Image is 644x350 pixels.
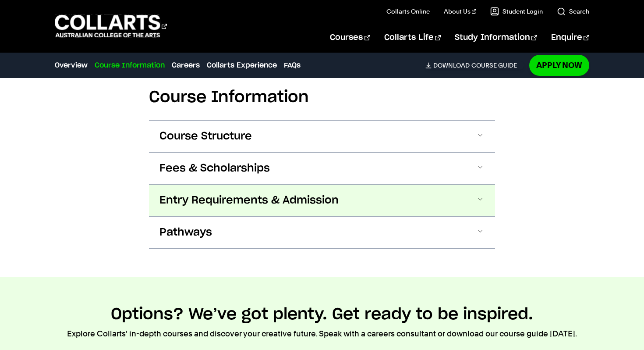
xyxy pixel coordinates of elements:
[149,121,495,152] button: Course Structure
[159,129,252,143] span: Course Structure
[386,7,430,16] a: Collarts Online
[149,153,495,184] button: Fees & Scholarships
[529,55,589,75] a: Apply Now
[172,60,200,71] a: Careers
[111,305,533,324] h2: Options? We’ve got plenty. Get ready to be inspired.
[149,88,495,107] h2: Course Information
[284,60,301,71] a: FAQs
[330,23,370,52] a: Courses
[159,161,270,175] span: Fees & Scholarships
[159,225,212,239] span: Pathways
[444,7,476,16] a: About Us
[425,61,524,69] a: DownloadCourse Guide
[384,23,441,52] a: Collarts Life
[55,14,167,39] div: Go to homepage
[67,328,577,340] p: Explore Collarts' in-depth courses and discover your creative future. Speak with a careers consul...
[433,61,470,69] span: Download
[159,193,339,207] span: Entry Requirements & Admission
[557,7,589,16] a: Search
[95,60,165,71] a: Course Information
[490,7,543,16] a: Student Login
[551,23,589,52] a: Enquire
[207,60,277,71] a: Collarts Experience
[149,185,495,216] button: Entry Requirements & Admission
[455,23,537,52] a: Study Information
[55,60,88,71] a: Overview
[149,217,495,248] button: Pathways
